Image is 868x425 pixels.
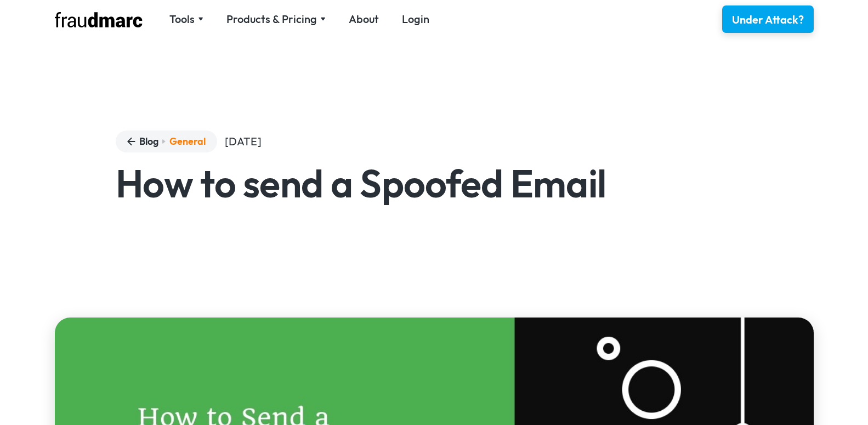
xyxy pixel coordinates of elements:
[732,12,804,27] div: Under Attack?
[169,134,206,149] a: General
[139,134,158,149] div: Blog
[402,12,429,27] a: Login
[169,12,195,27] div: Tools
[169,12,203,27] div: Tools
[116,164,752,202] h1: How to send a Spoofed Email
[226,12,317,27] div: Products & Pricing
[127,134,158,149] a: Blog
[722,5,814,33] a: Under Attack?
[226,12,326,27] div: Products & Pricing
[349,12,379,27] a: About
[225,134,262,149] div: [DATE]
